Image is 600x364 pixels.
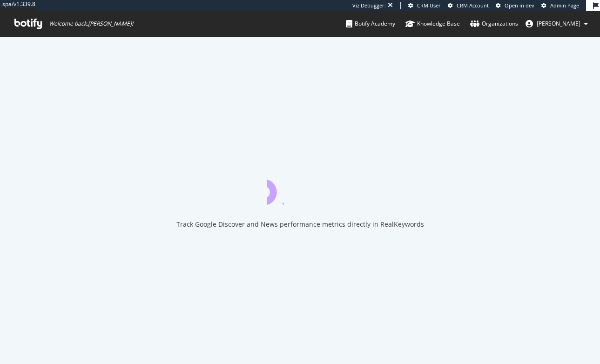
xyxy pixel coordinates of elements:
div: Viz Debugger: [352,2,386,9]
span: Welcome back, [PERSON_NAME] ! [49,20,133,27]
span: Admin Page [550,2,579,9]
a: Knowledge Base [405,11,460,36]
a: Admin Page [541,2,579,9]
div: Knowledge Base [405,19,460,28]
span: CRM User [417,2,441,9]
button: [PERSON_NAME] [518,16,595,31]
a: Botify Academy [346,11,395,36]
a: Organizations [470,11,518,36]
div: Track Google Discover and News performance metrics directly in RealKeywords [176,220,424,229]
span: phoebe [537,20,580,27]
div: Botify Academy [346,19,395,28]
span: Open in dev [505,2,534,9]
a: Open in dev [496,2,534,9]
a: CRM Account [448,2,489,9]
div: Organizations [470,19,518,28]
a: CRM User [408,2,441,9]
div: animation [267,171,334,205]
span: CRM Account [457,2,489,9]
